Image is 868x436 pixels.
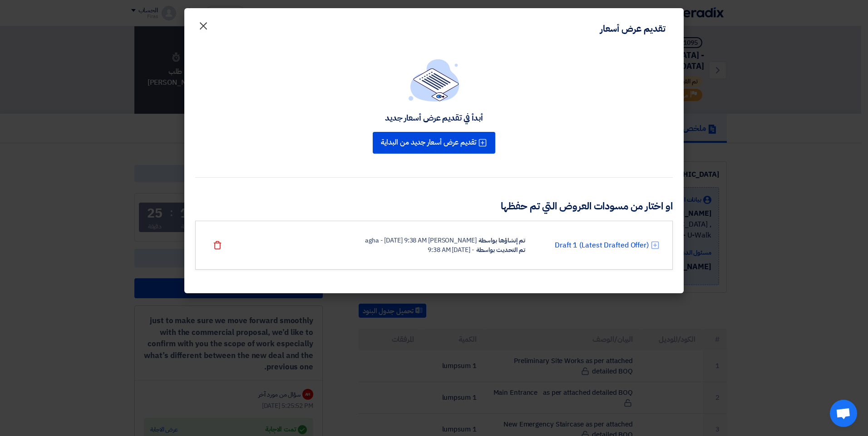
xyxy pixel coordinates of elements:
[191,15,216,33] button: Close
[478,236,525,245] div: تم إنشاؤها بواسطة
[198,12,209,39] span: ×
[600,22,666,35] div: تقديم عرض أسعار
[195,199,673,213] h3: او اختار من مسودات العروض التي تم حفظها
[830,400,857,427] a: دردشة مفتوحة
[555,240,649,251] a: Draft 1 (Latest Drafted Offer)
[428,245,474,255] div: - [DATE] 9:38 AM
[385,112,483,123] div: أبدأ في تقديم عرض أسعار جديد
[373,132,495,154] button: تقديم عرض أسعار جديد من البداية
[409,59,459,102] img: empty_state_list.svg
[476,245,525,255] div: تم التحديث بواسطة
[365,236,477,245] div: [PERSON_NAME] agha - [DATE] 9:38 AM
